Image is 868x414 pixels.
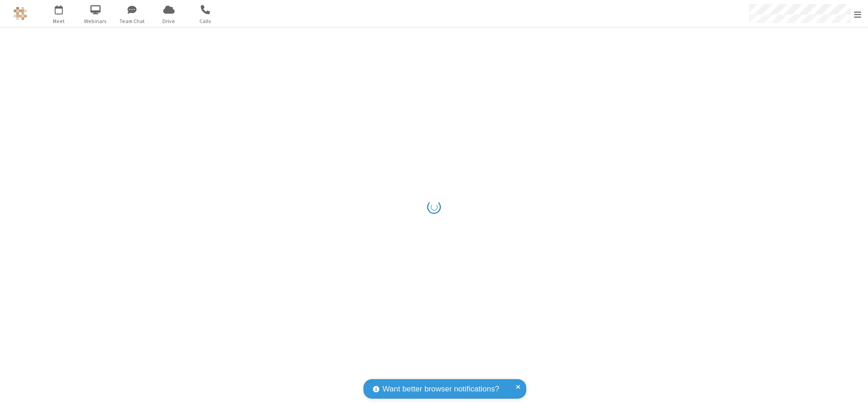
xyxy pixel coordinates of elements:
[152,17,186,25] span: Drive
[115,17,149,25] span: Team Chat
[382,383,499,395] span: Want better browser notifications?
[79,17,113,25] span: Webinars
[14,7,27,20] img: QA Selenium DO NOT DELETE OR CHANGE
[42,17,76,25] span: Meet
[189,17,222,25] span: Calls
